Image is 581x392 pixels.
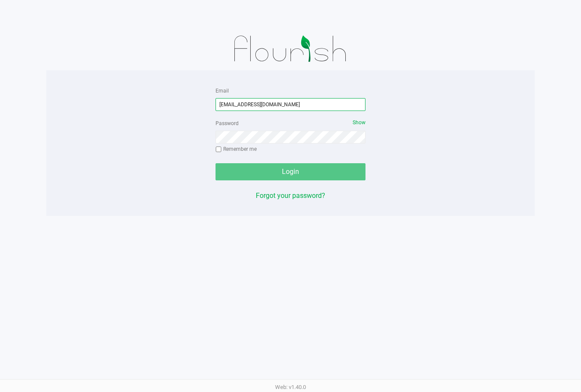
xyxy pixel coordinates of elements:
input: Remember me [216,147,222,153]
span: Show [353,120,365,126]
button: Forgot your password? [256,191,325,201]
label: Email [216,87,229,95]
label: Remember me [216,145,257,153]
span: Web: v1.40.0 [275,384,306,390]
label: Password [216,120,239,127]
